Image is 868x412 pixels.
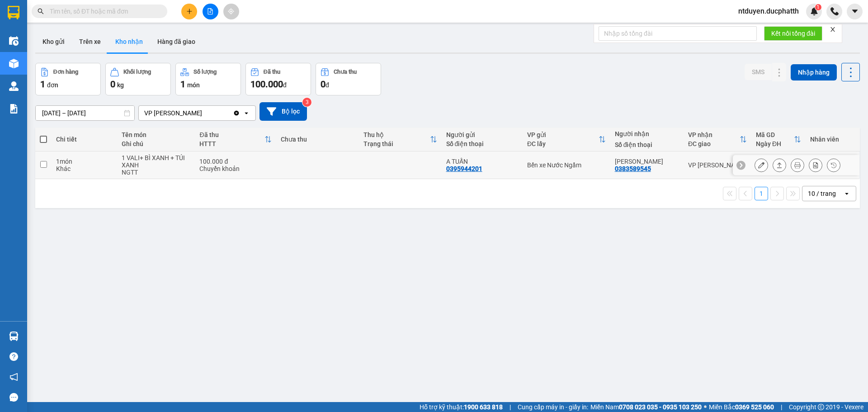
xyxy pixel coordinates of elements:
input: Selected VP Hoằng Kim. [203,109,204,118]
div: Chi tiết [56,136,113,143]
div: Trạng thái [363,140,430,147]
img: solution-icon [9,104,19,114]
button: 1 [755,187,768,200]
div: Ngày ĐH [756,140,794,147]
span: question-circle [9,352,18,361]
span: Kết nối tổng đài [771,28,815,38]
span: plus [186,8,193,14]
button: Kho nhận [108,31,150,52]
div: Người nhận [615,130,679,137]
button: SMS [745,64,772,80]
div: Số điện thoại [446,140,518,147]
input: Nhập số tổng đài [599,26,757,41]
span: copyright [818,404,824,410]
img: warehouse-icon [9,59,19,68]
button: plus [181,4,197,19]
div: Giao hàng [773,158,786,172]
span: Miền Bắc [709,402,774,412]
button: Kết nối tổng đài [764,26,822,41]
div: VP [PERSON_NAME] [144,109,202,118]
button: Kho gửi [35,31,72,52]
div: Đơn hàng [53,69,78,75]
span: | [509,402,511,412]
div: VP nhận [688,131,740,138]
strong: 0708 023 035 - 0935 103 250 [619,403,702,411]
button: Hàng đã giao [150,31,203,52]
strong: 0369 525 060 [735,403,774,411]
span: ⚪️ [704,405,707,409]
span: file-add [207,8,213,14]
div: Số điện thoại [615,141,679,148]
div: NGTT [122,169,190,176]
button: Bộ lọc [259,102,307,121]
svg: open [243,109,250,117]
input: Tìm tên, số ĐT hoặc mã đơn [50,6,156,16]
th: Toggle SortBy [751,128,806,152]
th: Toggle SortBy [523,128,610,152]
div: Tên món [122,131,190,138]
span: 0 [321,79,325,90]
div: Chuyển khoản [199,165,271,172]
span: 1 [40,79,45,90]
button: Khối lượng0kg [105,63,171,95]
span: kg [117,81,124,89]
div: Bến xe Nước Ngầm [527,161,606,169]
button: aim [223,4,239,19]
img: warehouse-icon [9,36,19,46]
span: Hỗ trợ kỹ thuật: [420,402,503,412]
svg: open [843,190,850,197]
button: Nhập hàng [791,64,837,81]
div: CHỊ LINH [615,158,679,165]
span: caret-down [851,7,859,15]
div: 0395944201 [446,165,482,172]
span: 100.000 [250,79,283,90]
div: Thu hộ [363,131,430,138]
span: 1 [816,4,820,10]
div: Khối lượng [123,69,151,75]
button: Trên xe [72,31,108,52]
div: HTTT [199,140,264,147]
img: icon-new-feature [810,7,818,15]
th: Toggle SortBy [195,128,276,152]
sup: 1 [815,4,821,10]
div: 1 VALI+ BÌ XANH + TÚI XANH [122,154,190,169]
div: Ghi chú [122,140,190,147]
button: caret-down [847,4,863,19]
span: | [781,402,782,412]
button: file-add [203,4,218,19]
strong: 1900 633 818 [464,403,503,411]
span: 1 [180,79,185,90]
div: ĐC giao [688,140,740,147]
img: warehouse-icon [9,331,19,341]
button: Chưa thu0đ [316,63,381,95]
button: Số lượng1món [175,63,241,95]
img: phone-icon [830,7,839,15]
div: 1 món [56,158,113,165]
span: message [9,393,18,402]
th: Toggle SortBy [359,128,442,152]
span: 0 [110,79,115,90]
div: Số lượng [193,69,217,75]
span: đơn [47,81,58,89]
input: Select a date range. [36,106,134,120]
th: Toggle SortBy [684,128,751,152]
div: Người gửi [446,131,518,138]
img: logo-vxr [8,6,19,19]
span: aim [228,8,234,14]
span: search [38,8,44,14]
span: notification [9,373,18,381]
sup: 3 [302,98,311,107]
span: Cung cấp máy in - giấy in: [518,402,588,412]
div: VP gửi [527,131,599,138]
div: Đã thu [199,131,264,138]
span: ntduyen.ducphatth [731,5,806,17]
div: Mã GD [756,131,794,138]
div: Đã thu [264,69,280,75]
div: Khác [56,165,113,172]
svg: Clear value [233,109,240,117]
div: VP [PERSON_NAME] [688,161,747,169]
span: close [830,26,836,33]
span: đ [283,81,287,89]
div: A TUẤN [446,158,518,165]
div: Chưa thu [281,136,354,143]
